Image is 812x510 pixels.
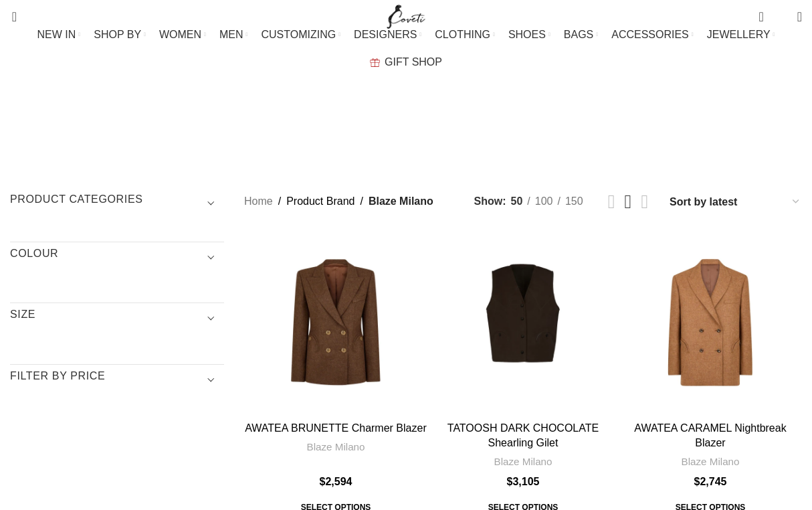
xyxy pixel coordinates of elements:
a: TATOOSH DARK CHOCOLATE Shearling Gilet [431,232,615,415]
a: MEN [219,21,247,48]
bdi: 3,105 [507,476,540,487]
bdi: 2,594 [320,476,352,487]
a: Blaze Milano [682,454,740,469]
h3: Product categories [10,192,224,215]
a: JEWELLERY [707,21,775,48]
a: AWATEA BRUNETTE Charmer Blazer [245,422,426,434]
a: Blaze Milano [307,440,365,454]
a: AWATEA CARAMEL Nightbreak Blazer [619,232,802,415]
span: WOMEN [159,28,201,41]
div: Main navigation [3,21,809,76]
span: DESIGNERS [354,28,417,41]
a: CUSTOMIZING [261,21,340,48]
a: AWATEA CARAMEL Nightbreak Blazer [634,422,786,448]
h3: COLOUR [10,246,224,269]
span: NEW IN [37,28,76,41]
span: SHOP BY [94,28,141,41]
span: 1 [760,7,770,17]
a: TATOOSH DARK CHOCOLATE Shearling Gilet [447,422,599,448]
a: BAGS [564,21,598,48]
div: My Wishlist [774,3,787,30]
span: 0 [777,13,787,23]
span: $ [694,476,700,487]
a: Site logo [384,10,429,21]
span: $ [320,476,326,487]
span: SHOES [508,28,546,41]
h3: SIZE [10,307,224,330]
a: SHOES [508,21,550,48]
a: DESIGNERS [354,21,421,48]
a: WOMEN [159,21,206,48]
a: AWATEA BRUNETTE Charmer Blazer [244,232,427,415]
a: SHOP BY [94,21,146,48]
a: Search [3,3,17,30]
h3: Filter by price [10,369,224,392]
span: JEWELLERY [707,28,771,41]
span: GIFT SHOP [385,56,442,68]
a: 1 [752,3,770,30]
span: CUSTOMIZING [261,28,336,41]
img: GiftBag [370,58,380,67]
span: $ [507,476,513,487]
span: ACCESSORIES [611,28,689,41]
a: CLOTHING [435,21,495,48]
bdi: 2,745 [694,476,727,487]
a: ACCESSORIES [611,21,694,48]
span: CLOTHING [435,28,490,41]
a: Blaze Milano [494,454,552,469]
span: MEN [219,28,243,41]
span: BAGS [564,28,593,41]
a: GIFT SHOP [370,49,442,76]
a: NEW IN [37,21,81,48]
